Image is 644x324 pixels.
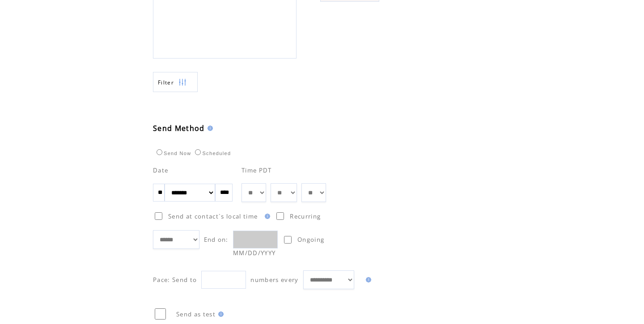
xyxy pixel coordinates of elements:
[154,151,191,156] label: Send Now
[290,212,321,220] span: Recurring
[233,249,275,257] span: MM/DD/YYYY
[153,123,205,133] span: Send Method
[193,151,231,156] label: Scheduled
[157,149,162,155] input: Send Now
[241,166,272,174] span: Time PDT
[204,236,229,244] span: End on:
[153,276,197,284] span: Pace: Send to
[178,72,186,93] img: filters.png
[176,310,216,318] span: Send as test
[216,311,224,317] img: help.gif
[363,277,371,282] img: help.gif
[205,126,213,131] img: help.gif
[262,214,270,219] img: help.gif
[297,236,324,244] span: Ongoing
[153,72,198,92] a: Filter
[168,212,258,220] span: Send at contact`s local time
[153,166,168,174] span: Date
[250,276,298,284] span: numbers every
[195,149,201,155] input: Scheduled
[158,79,174,86] span: Show filters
